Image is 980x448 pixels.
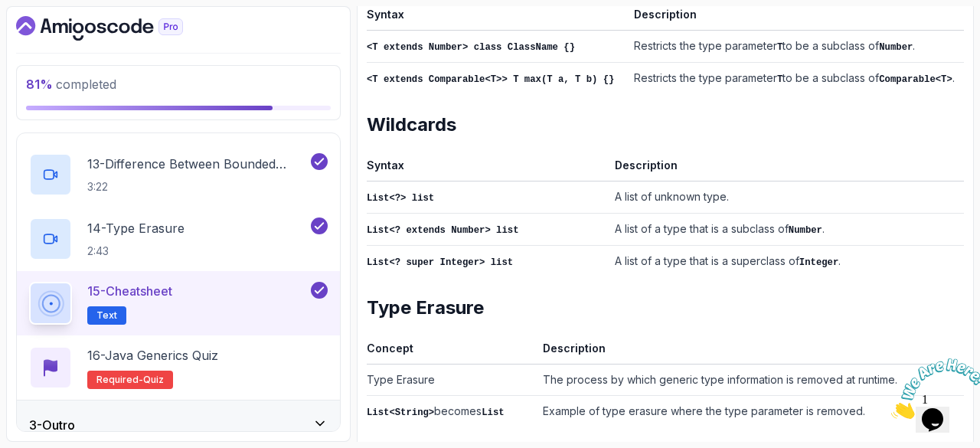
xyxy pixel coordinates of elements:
[87,219,185,237] p: 14 - Type Erasure
[29,153,328,196] button: 13-Difference Between Bounded Type Parameters And Wildcards3:22
[87,282,172,300] p: 15 - Cheatsheet
[628,30,964,62] td: Restricts the type parameter to be a subclass of .
[537,364,964,395] td: The process by which generic type information is removed at runtime.
[29,346,328,389] button: 16-Java Generics QuizRequired-quiz
[29,282,328,325] button: 15-CheatsheetText
[26,77,53,92] span: 81 %
[96,309,117,322] span: Text
[367,395,537,427] td: becomes
[367,42,575,53] code: <T extends Number> class ClassName {}
[537,395,964,427] td: Example of type erasure where the type parameter is removed.
[885,352,980,425] iframe: chat widget
[367,296,964,320] h2: Type Erasure
[367,257,513,268] code: List<? super Integer> list
[367,225,518,236] code: List<? extends Number> list
[96,374,143,386] span: Required-
[87,346,218,365] p: 16 - Java Generics Quiz
[799,257,838,268] code: Integer
[143,374,164,386] span: quiz
[6,6,12,19] span: 1
[6,6,101,67] img: Chat attention grabber
[609,181,964,213] td: A list of unknown type.
[789,225,822,236] code: Number
[609,245,964,277] td: A list of a type that is a superclass of .
[628,5,964,31] th: Description
[87,244,185,259] p: 2:43
[87,179,308,195] p: 3:22
[628,62,964,94] td: Restricts the type parameter to be a subclass of .
[537,338,964,365] th: Description
[367,74,614,85] code: <T extends Comparable<T>> T max(T a, T b) {}
[367,364,537,395] td: Type Erasure
[879,74,952,85] code: Comparable<T>
[367,407,434,418] code: List<String>
[367,113,964,137] h2: Wildcards
[87,155,308,173] p: 13 - Difference Between Bounded Type Parameters And Wildcards
[26,77,116,92] span: completed
[482,407,504,418] code: List
[16,16,218,41] a: Dashboard
[609,155,964,181] th: Description
[29,217,328,260] button: 14-Type Erasure2:43
[777,74,782,85] code: T
[367,193,434,204] code: List<?> list
[777,42,782,53] code: T
[879,42,913,53] code: Number
[367,5,628,31] th: Syntax
[367,338,537,365] th: Concept
[29,416,75,434] h3: 3 - Outro
[609,213,964,245] td: A list of a type that is a subclass of .
[367,155,609,181] th: Syntax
